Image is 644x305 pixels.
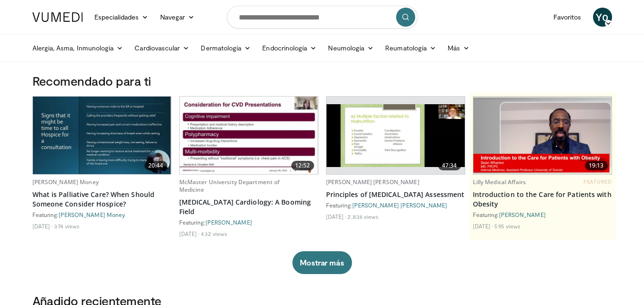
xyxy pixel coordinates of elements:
a: Cardiovascular [129,39,195,58]
font: Alergia, Asma, Inmunología [32,44,114,52]
a: Principles of [MEDICAL_DATA] Assessment [326,190,465,199]
font: Especialidades [94,13,139,21]
img: 06f08946-c779-43d8-9317-97b18aa519ee.620x360_q85_upscale.jpg [327,104,465,167]
a: [PERSON_NAME] [PERSON_NAME] [352,202,448,208]
a: 20:44 [33,97,171,174]
a: Dermatología [195,39,256,58]
font: Más [448,44,460,52]
li: 432 views [201,230,227,237]
span: 20:44 [144,161,167,170]
a: What is Palliative Care? When Should Someone Consider Hospice? [32,190,172,209]
span: 12:52 [291,161,314,170]
a: 47:34 [327,97,465,174]
a: Más [442,39,475,58]
font: Endocrinología [262,44,307,52]
font: Favoritos [553,13,582,21]
a: Favoritos [548,8,587,27]
font: Reumatología [385,44,427,52]
img: acc2e291-ced4-4dd5-b17b-d06994da28f3.png.620x360_q85_upscale.png [473,98,612,173]
a: Especialidades [89,8,154,27]
li: 374 views [54,222,80,230]
li: [DATE] [326,213,347,220]
span: FEATURED [583,178,612,185]
a: McMaster University Department of Medicine [179,178,280,194]
li: 2,836 views [348,213,378,220]
a: [PERSON_NAME] Money [59,211,125,218]
a: Neumología [322,39,379,58]
font: Yo [596,10,608,24]
img: Logotipo de VuMedi [32,12,83,22]
a: Endocrinología [256,39,322,58]
div: Featuring: [179,218,318,226]
a: [MEDICAL_DATA] Cardiology: A Booming Field [179,197,318,216]
img: 924d9cb3-bdb8-4d67-a087-63809f83c654.620x360_q85_upscale.jpg [33,97,171,174]
div: Featuring: [32,211,172,218]
li: [DATE] [473,222,493,230]
button: Mostrar más [292,251,352,274]
font: Cardiovascular [134,44,180,52]
div: Featuring: [473,211,612,218]
font: Mostrar más [300,258,344,267]
a: 12:52 [180,97,318,174]
font: Navegar [160,13,185,21]
a: Introduction to the Care for Patients with Obesity [473,190,612,209]
font: Recomendado para ti [32,73,151,88]
a: Yo [593,8,612,27]
span: 19:13 [585,161,608,170]
a: [PERSON_NAME] Money [32,178,99,186]
li: 595 views [494,222,521,230]
font: Dermatología [201,44,241,52]
span: 47:34 [438,161,461,170]
a: Alergia, Asma, Inmunología [27,39,129,58]
font: Neumología [328,44,364,52]
input: Buscar temas, intervenciones [227,6,418,29]
a: Lilly Medical Affairs [473,178,526,186]
a: [PERSON_NAME] [PERSON_NAME] [326,178,419,186]
a: Reumatología [379,39,442,58]
a: [PERSON_NAME] [499,211,546,218]
a: [PERSON_NAME] [205,219,252,226]
a: Navegar [154,8,201,27]
img: 92c31dee-6a64-4212-874e-48f0a5ce05c1.620x360_q85_upscale.jpg [180,97,318,174]
a: 19:13 [473,97,612,174]
div: Featuring: [326,201,465,209]
li: [DATE] [179,230,200,237]
li: [DATE] [32,222,53,230]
